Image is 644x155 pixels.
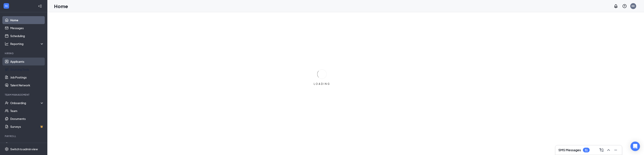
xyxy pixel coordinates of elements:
[5,93,43,96] div: Team Management
[5,101,9,105] svg: UserCheck
[10,101,41,105] div: Onboarding
[10,24,44,32] a: Messages
[10,58,44,65] a: Applicants
[10,81,44,89] a: Talent Network
[10,140,44,148] a: PayrollCrown
[606,148,611,152] svg: ChevronUp
[631,142,640,151] div: Open Intercom Messenger
[613,148,618,152] svg: Minimize
[10,115,44,123] a: Documents
[559,148,581,152] h3: SMS Messages
[10,32,44,40] a: Scheduling
[622,4,627,8] svg: QuestionInfo
[10,42,44,46] div: Reporting
[10,65,44,73] a: Sourcing Tools
[54,3,68,9] h1: Home
[599,148,604,152] svg: ComposeMessage
[613,147,619,153] button: Minimize
[614,4,618,8] svg: Notifications
[10,147,38,151] div: Switch to admin view
[5,42,9,46] svg: Analysis
[632,4,635,8] div: KK
[5,52,43,55] div: Hiring
[585,148,588,152] div: 31
[4,4,8,8] svg: WorkstreamLogo
[5,147,9,151] svg: Settings
[606,147,612,153] button: ChevronUp
[598,147,605,153] button: ComposeMessage
[10,123,44,131] a: SurveysCrown
[312,82,332,86] div: LOADING
[10,73,44,81] a: Job Postings
[38,4,42,8] svg: Collapse
[10,16,44,24] a: Home
[5,134,43,138] div: Payroll
[10,107,44,115] a: Team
